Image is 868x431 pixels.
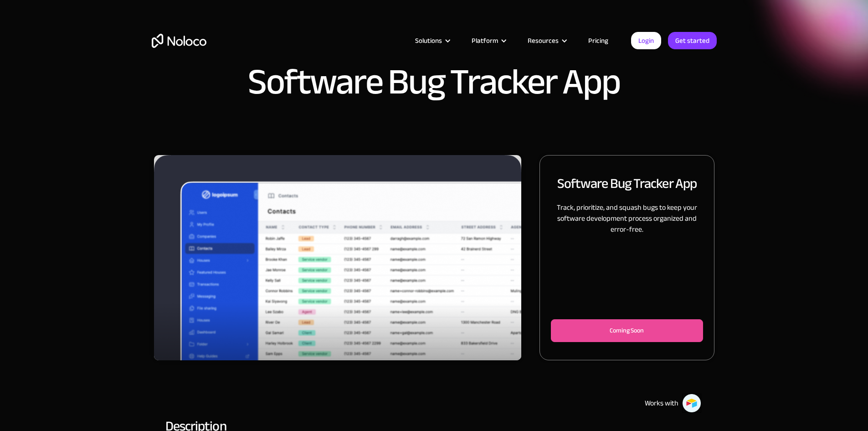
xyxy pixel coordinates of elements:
div: Resources [516,35,577,47]
div: Platform [460,35,516,47]
h2: Software Bug Tracker App [557,174,697,193]
a: Pricing [577,35,620,47]
a: Get started [668,32,717,49]
div: Solutions [404,35,460,47]
div: Platform [472,35,498,47]
div: Solutions [415,35,442,47]
div: Coming Soon [566,325,688,336]
p: Track, prioritize, and squash bugs to keep your software development process organized and error-... [551,202,703,235]
a: Login [631,32,661,49]
h1: Software Bug Tracker App [248,64,620,100]
div: 1 of 3 [154,155,522,360]
div: Resources [528,35,559,47]
img: Airtable [682,394,701,413]
h2: Description [165,422,703,430]
div: carousel [154,155,522,360]
a: home [152,34,206,48]
div: Works with [645,398,678,409]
